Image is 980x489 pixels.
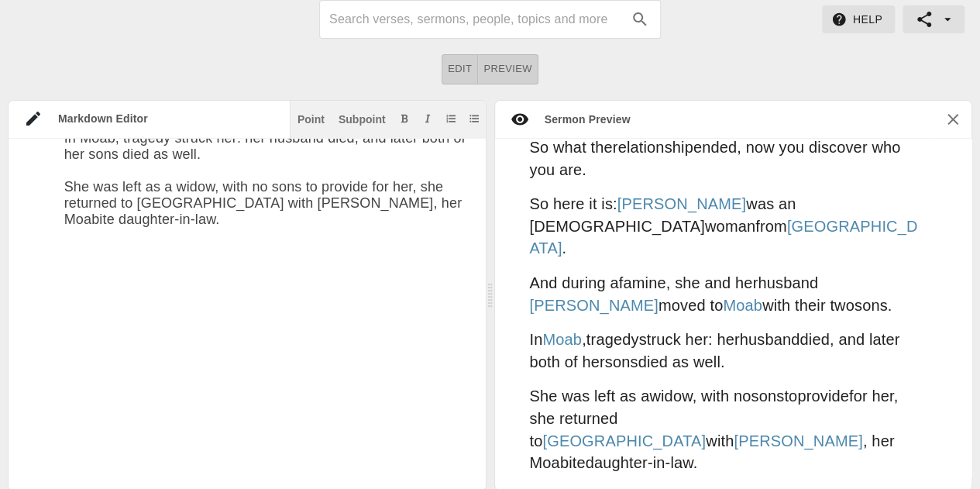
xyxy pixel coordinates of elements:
[758,274,818,291] span: husband
[443,111,459,126] button: Add ordered list
[448,60,472,78] span: Edit
[530,272,922,316] p: And during a , she and her moved to with their two .
[617,195,746,212] span: [PERSON_NAME]
[530,329,922,373] p: In , struck her: her died, and later both of her died as well.
[723,297,762,314] span: Moab
[329,7,623,32] input: Search sermons
[530,297,658,314] span: [PERSON_NAME]
[420,111,435,126] button: Add italic text
[623,2,657,36] button: search
[478,54,538,84] button: Preview
[903,412,961,470] iframe: Drift Widget Chat Controller
[466,111,482,126] button: Add unordered list
[542,331,582,348] span: Moab
[339,114,386,125] div: Subpoint
[705,218,755,235] span: woman
[297,114,325,125] div: Point
[530,385,922,474] p: She was left as a , with no to for her, she returned to with , her Moabite -in- .
[751,387,784,405] span: sons
[734,432,862,449] span: [PERSON_NAME]
[294,111,328,126] button: Insert point
[442,54,478,84] button: Edit
[822,5,895,34] button: Help
[854,297,888,314] span: sons
[740,331,800,348] span: husband
[586,331,639,348] span: tragedy
[530,136,922,181] p: So what the ended, now you discover who you are.
[542,432,706,449] span: [GEOGRAPHIC_DATA]
[397,111,412,126] button: Add bold text
[613,139,693,156] span: relationship
[442,54,538,84] div: text alignment
[335,111,389,126] button: Subpoint
[834,10,882,29] span: Help
[43,111,290,126] div: Markdown Editor
[530,193,922,260] p: So here it is: was an [DEMOGRAPHIC_DATA] from .
[529,112,631,127] div: Sermon Preview
[670,454,693,471] span: law
[797,387,849,405] span: provide
[605,353,638,370] span: sons
[619,274,666,291] span: famine
[586,454,648,471] span: daughter
[649,387,692,405] span: widow
[483,60,532,78] span: Preview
